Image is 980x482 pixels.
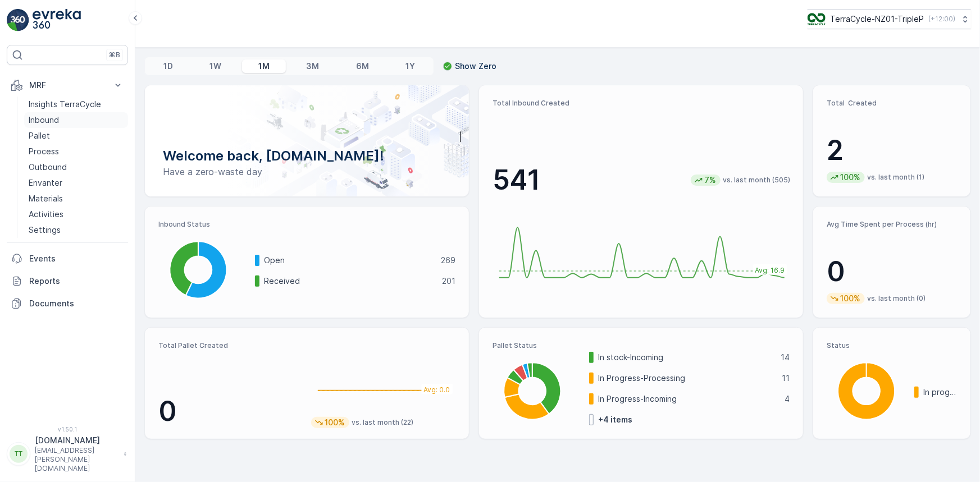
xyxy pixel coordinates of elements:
p: 100% [839,172,862,183]
p: [DOMAIN_NAME] [35,435,118,446]
p: 1Y [405,61,415,72]
a: Reports [7,270,128,292]
p: Outbound [29,162,67,173]
a: Settings [24,222,128,238]
p: 6M [356,61,369,72]
p: 100% [323,417,346,428]
p: Total Created [827,99,957,108]
a: Documents [7,292,128,315]
p: 11 [782,373,790,384]
p: 2 [827,134,957,167]
button: MRF [7,74,128,97]
p: Status [827,341,957,350]
p: Total Inbound Created [493,99,790,108]
p: Welcome back, [DOMAIN_NAME]! [163,147,451,165]
p: Process [29,146,59,157]
img: TC_7kpGtVS.png [808,13,826,25]
p: vs. last month (505) [723,176,790,185]
p: Have a zero-waste day [163,165,451,178]
p: 269 [441,255,455,266]
p: 4 [785,393,790,405]
p: Materials [29,193,63,204]
p: Activities [29,209,63,220]
button: TT[DOMAIN_NAME][EMAIL_ADDRESS][PERSON_NAME][DOMAIN_NAME] [7,435,128,473]
p: [EMAIL_ADDRESS][PERSON_NAME][DOMAIN_NAME] [35,446,118,473]
p: 100% [839,293,862,304]
p: Envanter [29,177,62,189]
p: In stock-Incoming [598,352,773,363]
div: TT [10,445,28,463]
p: 0 [158,394,302,428]
p: In Progress-Incoming [598,393,777,405]
p: Inbound Status [158,220,455,229]
a: Process [24,144,128,159]
a: Envanter [24,175,128,191]
p: 1W [209,61,221,72]
p: In Progress-Processing [598,373,774,384]
a: Inbound [24,112,128,128]
a: Materials [24,191,128,206]
p: vs. last month (0) [867,294,926,303]
p: Documents [29,298,124,309]
p: ( +12:00 ) [928,15,955,24]
p: Pallet Status [493,341,790,350]
p: 14 [781,352,790,363]
p: Events [29,253,124,264]
p: 541 [493,163,540,197]
button: TerraCycle-NZ01-TripleP(+12:00) [808,9,971,29]
a: Events [7,247,128,270]
a: Activities [24,206,128,222]
p: Reports [29,276,124,287]
p: 201 [442,276,455,287]
p: ⌘B [109,51,120,59]
p: Received [264,276,435,287]
span: v 1.50.1 [7,426,128,433]
a: Pallet [24,128,128,144]
p: 1M [258,61,270,72]
p: MRF [29,80,106,91]
p: Insights TerraCycle [29,99,101,110]
p: 1D [163,61,173,72]
p: Show Zero [455,61,496,72]
a: Insights TerraCycle [24,97,128,112]
p: vs. last month (22) [352,418,413,427]
p: 7% [703,175,717,186]
p: In progress [923,387,957,398]
img: logo [7,9,29,31]
p: Inbound [29,114,59,126]
p: + 4 items [598,414,632,425]
p: Pallet [29,130,50,141]
p: 0 [827,255,957,288]
p: Settings [29,224,61,236]
p: vs. last month (1) [867,173,924,182]
p: Open [264,255,434,266]
p: Avg Time Spent per Process (hr) [827,220,957,229]
p: Total Pallet Created [158,341,302,350]
img: logo_light-DOdMpM7g.png [33,9,81,31]
a: Outbound [24,159,128,175]
p: TerraCycle-NZ01-TripleP [830,13,924,25]
p: 3M [306,61,319,72]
